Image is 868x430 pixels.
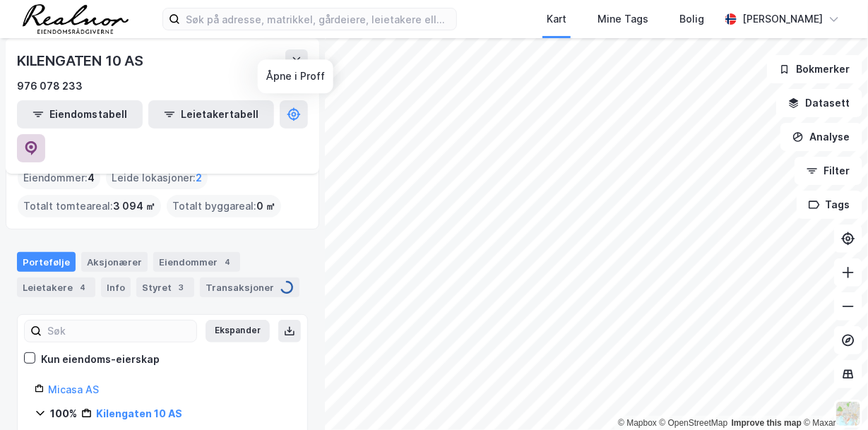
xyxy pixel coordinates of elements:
[48,383,99,395] a: Micasa AS
[167,195,281,217] div: Totalt byggareal :
[679,11,704,28] div: Bolig
[18,167,100,189] div: Eiendommer :
[153,252,240,272] div: Eiendommer
[220,255,234,269] div: 4
[660,418,728,428] a: OpenStreetMap
[618,418,657,428] a: Mapbox
[776,89,862,117] button: Datasett
[106,167,208,189] div: Leide lokasjoner :
[42,321,196,342] input: Søk
[88,169,95,186] span: 4
[17,78,83,95] div: 976 078 233
[780,123,862,151] button: Analyse
[797,362,868,430] div: Kontrollprogram for chat
[795,157,862,185] button: Filter
[547,11,566,28] div: Kart
[797,362,868,430] iframe: Chat Widget
[280,280,294,294] img: spinner.a6d8c91a73a9ac5275cf975e30b51cfb.svg
[18,195,161,217] div: Totalt tomteareal :
[101,277,131,297] div: Info
[180,8,456,30] input: Søk på adresse, matrikkel, gårdeiere, leietakere eller personer
[17,49,146,72] div: KILENGATEN 10 AS
[206,320,270,342] button: Ekspander
[196,169,202,186] span: 2
[41,351,160,368] div: Kun eiendoms-eierskap
[96,407,182,419] a: Kilengaten 10 AS
[732,418,802,428] a: Improve this map
[174,280,189,294] div: 3
[50,405,77,422] div: 100%
[113,198,155,215] span: 3 094 ㎡
[767,55,862,83] button: Bokmerker
[17,252,76,272] div: Portefølje
[136,277,194,297] div: Styret
[742,11,823,28] div: [PERSON_NAME]
[200,277,299,297] div: Transaksjoner
[256,198,275,215] span: 0 ㎡
[81,252,148,272] div: Aksjonærer
[598,11,648,28] div: Mine Tags
[148,100,274,129] button: Leietakertabell
[76,280,90,294] div: 4
[23,4,129,34] img: realnor-logo.934646d98de889bb5806.png
[17,277,95,297] div: Leietakere
[17,100,143,129] button: Eiendomstabell
[797,191,862,219] button: Tags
